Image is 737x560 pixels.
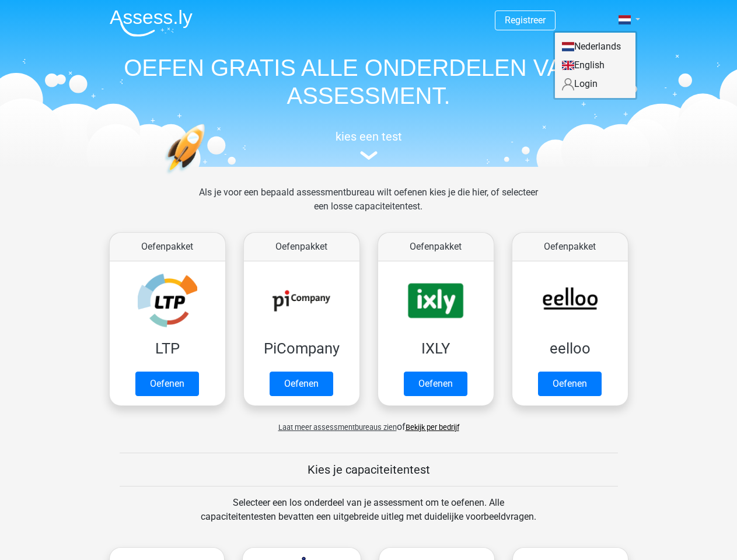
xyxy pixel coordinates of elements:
div: Selecteer een los onderdeel van je assessment om te oefenen. Alle capaciteitentesten bevatten een... [190,496,547,538]
h5: kies een test [100,129,637,143]
h1: OEFEN GRATIS ALLE ONDERDELEN VAN JE ASSESSMENT. [100,54,637,110]
a: English [555,56,635,75]
a: Oefenen [135,372,199,396]
a: Registreer [505,15,546,26]
div: of [100,411,637,434]
a: kies een test [100,129,637,160]
img: Assessly [110,9,193,37]
a: Bekijk per bedrijf [406,423,459,432]
span: Laat meer assessmentbureaus zien [278,423,397,432]
a: Oefenen [270,372,333,396]
img: oefenen [165,124,250,229]
a: Oefenen [404,372,467,396]
a: Login [555,75,635,93]
h5: Kies je capaciteitentest [120,463,618,477]
div: Als je voor een bepaald assessmentbureau wilt oefenen kies je die hier, of selecteer een losse ca... [190,185,547,228]
a: Nederlands [555,37,635,56]
a: Oefenen [538,372,602,396]
img: assessment [360,151,378,160]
